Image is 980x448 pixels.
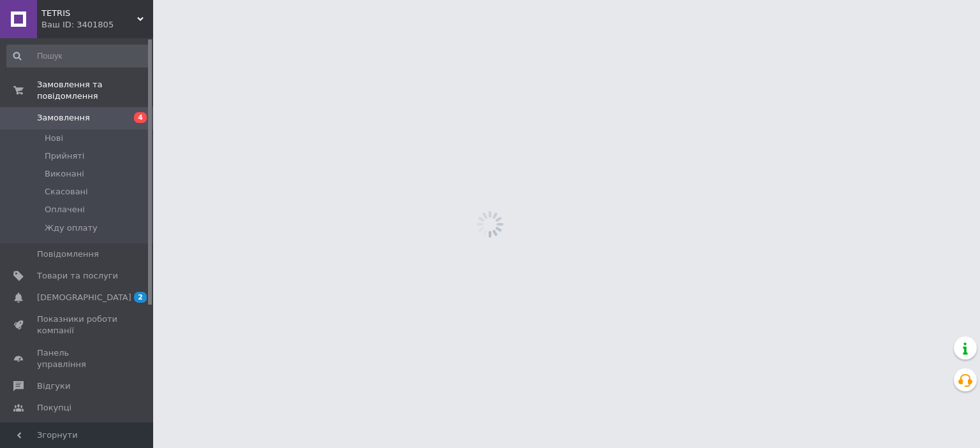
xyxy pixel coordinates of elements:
[37,270,118,282] span: Товари та послуги
[45,186,88,198] span: Скасовані
[37,249,99,260] span: Повідомлення
[37,112,90,124] span: Замовлення
[41,8,137,19] span: TETRIS
[134,112,147,123] span: 4
[37,402,71,414] span: Покупці
[37,79,153,102] span: Замовлення та повідомлення
[45,222,98,234] span: Жду оплату
[45,150,84,162] span: Прийняті
[37,314,118,336] span: Показники роботи компанії
[45,168,84,180] span: Виконані
[45,133,63,144] span: Нові
[45,204,85,215] span: Оплачені
[134,292,147,303] span: 2
[6,45,151,68] input: Пошук
[37,380,70,392] span: Відгуки
[41,19,153,31] div: Ваш ID: 3401805
[37,292,131,303] span: [DEMOGRAPHIC_DATA]
[37,347,118,370] span: Панель управління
